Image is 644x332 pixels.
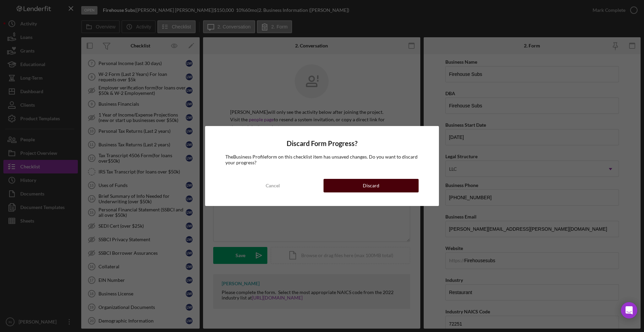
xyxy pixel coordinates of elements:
button: Discard [324,179,418,192]
h4: Discard Form Progress? [225,140,419,147]
span: The Business Profile form on this checklist item has unsaved changes. Do you want to discard your... [225,154,418,165]
button: Cancel [225,179,320,192]
div: Cancel [266,179,280,192]
div: Open Intercom Messenger [621,302,637,318]
div: Discard [363,179,379,192]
